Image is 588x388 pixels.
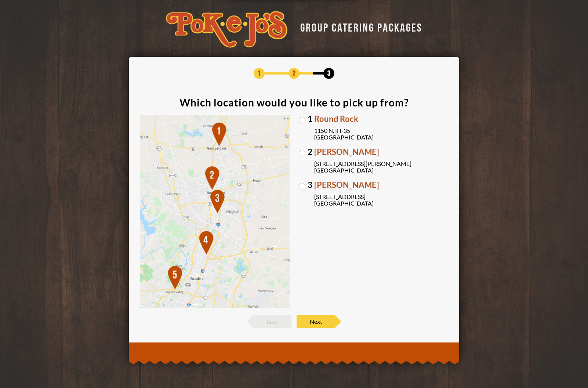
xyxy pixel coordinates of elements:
[314,115,449,123] span: Round Rock
[314,127,449,141] span: 1150 N. IH-35 [GEOGRAPHIC_DATA]
[308,181,312,189] span: 3
[297,315,335,328] span: Next
[254,68,265,79] span: 1
[253,315,291,328] span: Last
[314,193,449,207] span: [STREET_ADDRESS] [GEOGRAPHIC_DATA]
[140,115,290,308] img: Map of Locations
[323,68,334,79] span: 3
[314,160,449,174] span: [STREET_ADDRESS][PERSON_NAME] [GEOGRAPHIC_DATA]
[308,115,312,123] span: 1
[179,97,409,108] div: Which location would you like to pick up from?
[314,148,449,156] span: [PERSON_NAME]
[295,19,422,33] div: GROUP CATERING PACKAGES
[166,11,287,48] img: logo-34603ddf.svg
[288,68,300,79] span: 2
[314,181,449,189] span: [PERSON_NAME]
[308,148,312,156] span: 2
